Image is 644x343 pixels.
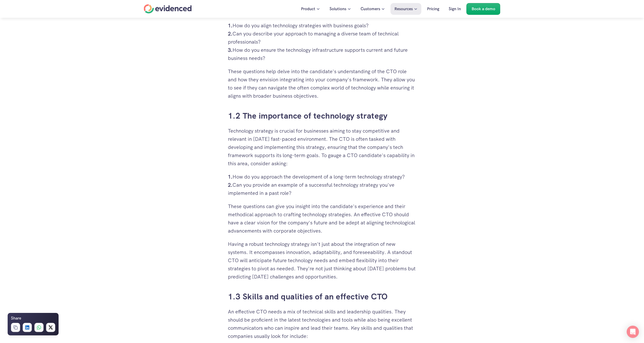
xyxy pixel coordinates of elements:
[11,315,21,322] h6: Share
[228,182,232,188] strong: 2.
[361,6,380,12] p: Customers
[472,6,495,12] p: Book a demo
[330,6,346,12] p: Solutions
[228,173,232,180] strong: 1.
[228,67,416,100] p: These questions help delve into the candidate's understanding of the CTO role and how they envisi...
[228,291,416,302] h3: 1.3 Skills and qualities of an effective CTO
[228,127,416,168] p: Technology strategy is crucial for businesses aiming to stay competitive and relevant in [DATE] f...
[228,110,416,122] h3: 1.2 The importance of technology strategy
[228,202,416,235] p: These questions can give you insight into the candidate's experience and their methodical approac...
[228,21,416,62] p: How do you align technology strategies with business goals? Can you describe your approach to man...
[423,3,443,15] a: Pricing
[449,6,461,12] p: Sign In
[144,4,192,14] a: Home
[228,240,416,281] p: Having a robust technology strategy isn't just about the integration of new systems. It encompass...
[445,3,465,15] a: Sign In
[427,6,439,12] p: Pricing
[627,326,639,338] div: Open Intercom Messenger
[228,308,416,340] p: An effective CTO needs a mix of technical skills and leadership qualities. They should be profici...
[467,3,500,15] a: Book a demo
[228,173,416,197] p: How do you approach the development of a long-term technology strategy? Can you provide an exampl...
[301,6,315,12] p: Product
[228,47,232,53] strong: 3.
[394,6,413,12] p: Resources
